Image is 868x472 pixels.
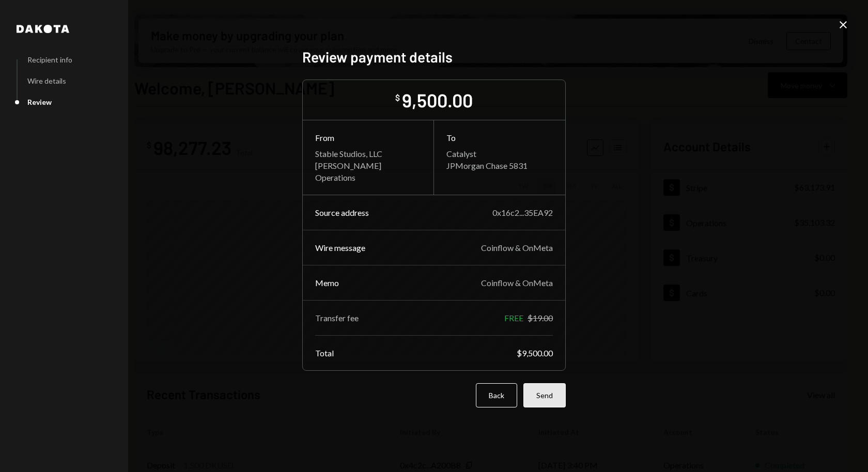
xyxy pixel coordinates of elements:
div: Wire details [27,76,66,85]
div: Memo [315,278,339,288]
button: Send [523,383,566,407]
div: Recipient info [27,55,72,64]
div: Source address [315,208,369,217]
div: JPMorgan Chase 5831 [446,161,553,170]
div: [PERSON_NAME] [315,161,421,170]
div: $9,500.00 [517,348,553,358]
div: 0x16c2...35EA92 [492,208,553,217]
div: Operations [315,172,421,182]
div: $19.00 [528,313,553,323]
div: FREE [504,313,523,323]
div: Total [315,348,334,358]
div: From [315,133,421,143]
div: Wire message [315,243,365,253]
div: To [446,133,553,143]
div: Coinflow & OnMeta [481,243,553,253]
div: Review [27,98,52,106]
div: Transfer fee [315,313,359,323]
div: Stable Studios, LLC [315,149,421,159]
button: Back [476,383,517,407]
div: Coinflow & OnMeta [481,278,553,288]
div: $ [395,92,400,103]
div: Catalyst [446,149,553,159]
h2: Review payment details [302,47,566,67]
div: 9,500.00 [402,88,473,112]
